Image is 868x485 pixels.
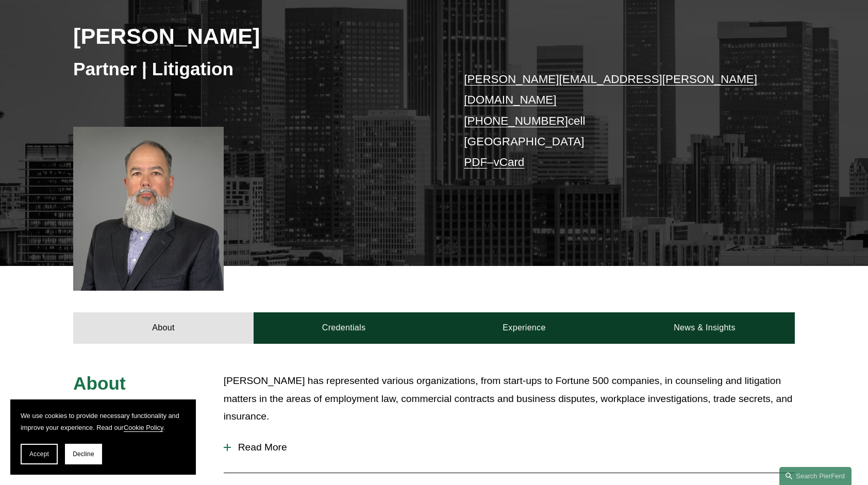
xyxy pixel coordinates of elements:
[464,73,757,106] a: [PERSON_NAME][EMAIL_ADDRESS][PERSON_NAME][DOMAIN_NAME]
[73,23,434,49] h2: [PERSON_NAME]
[224,434,795,461] button: Read More
[231,442,795,453] span: Read More
[464,69,764,173] p: cell [GEOGRAPHIC_DATA] –
[494,156,525,169] a: vCard
[124,424,163,431] a: Cookie Policy
[464,114,568,127] a: [PHONE_NUMBER]
[464,156,487,169] a: PDF
[73,312,254,343] a: About
[254,312,434,343] a: Credentials
[434,312,614,343] a: Experience
[73,450,94,458] span: Decline
[10,399,196,475] section: Cookie banner
[614,312,795,343] a: News & Insights
[224,372,795,426] p: [PERSON_NAME] has represented various organizations, from start-ups to Fortune 500 companies, in ...
[21,410,186,433] p: We use cookies to provide necessary functionality and improve your experience. Read our .
[779,467,852,485] a: Search this site
[29,450,49,458] span: Accept
[65,444,102,464] button: Decline
[21,444,58,464] button: Accept
[73,58,434,80] h3: Partner | Litigation
[73,373,126,393] span: About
